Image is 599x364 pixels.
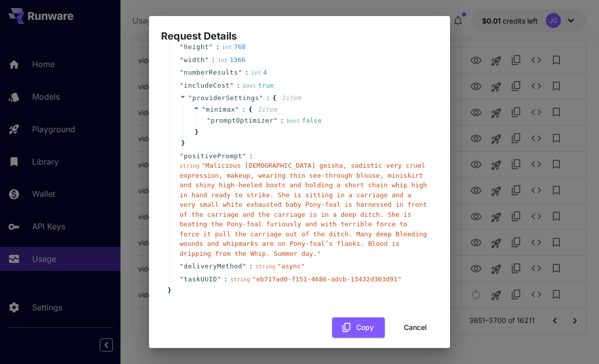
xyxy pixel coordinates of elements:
[207,117,211,124] span: "
[180,56,184,64] span: "
[280,116,284,126] span: :
[180,43,184,51] span: "
[192,94,259,102] span: providerSettings
[180,69,184,76] span: "
[230,276,250,283] span: string
[184,42,209,52] span: height
[184,68,238,78] span: numberResults
[218,55,245,65] div: 1366
[180,82,184,89] span: "
[277,262,305,270] span: " async "
[202,106,206,113] span: "
[230,82,234,89] span: "
[235,106,239,113] span: "
[286,118,300,124] span: bool
[251,68,267,78] div: 4
[184,55,205,65] span: width
[211,55,215,65] span: :
[242,105,246,115] span: :
[257,106,277,113] span: 1 item
[184,274,217,284] span: taskUUID
[252,275,401,283] span: " eb717ad0-f151-4686-adcb-13432d303d91 "
[222,44,232,51] span: int
[272,93,276,103] span: {
[255,263,275,270] span: string
[193,127,199,137] span: }
[216,42,220,52] span: :
[281,94,301,102] span: 1 item
[332,317,385,338] button: Copy
[222,42,245,52] div: 768
[243,81,274,91] div: true
[166,285,172,295] span: }
[149,16,450,44] h2: Request Details
[249,261,253,271] span: :
[184,151,242,161] span: positivePrompt
[217,275,221,283] span: "
[286,116,322,126] div: false
[180,275,184,283] span: "
[248,105,252,115] span: {
[206,106,235,113] span: minimax
[249,151,253,161] span: :
[184,81,230,91] span: includeCost
[205,56,209,64] span: "
[188,94,192,102] span: "
[266,93,270,103] span: :
[242,262,246,270] span: "
[245,68,249,78] span: :
[209,43,213,51] span: "
[180,163,200,169] span: string
[243,83,256,89] span: bool
[242,152,246,160] span: "
[180,162,427,257] span: " Malicious [DEMOGRAPHIC_DATA] geisha, sadistic very cruel expression, makeup, wearing thin see-t...
[251,70,261,76] span: int
[393,317,438,338] button: Cancel
[180,152,184,160] span: "
[180,262,184,270] span: "
[184,261,242,271] span: deliveryMethod
[218,57,228,64] span: int
[211,116,273,126] span: promptOptimizer
[236,81,240,91] span: :
[238,69,242,76] span: "
[180,138,185,148] span: }
[224,274,228,284] span: :
[273,117,277,124] span: "
[259,94,263,102] span: "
